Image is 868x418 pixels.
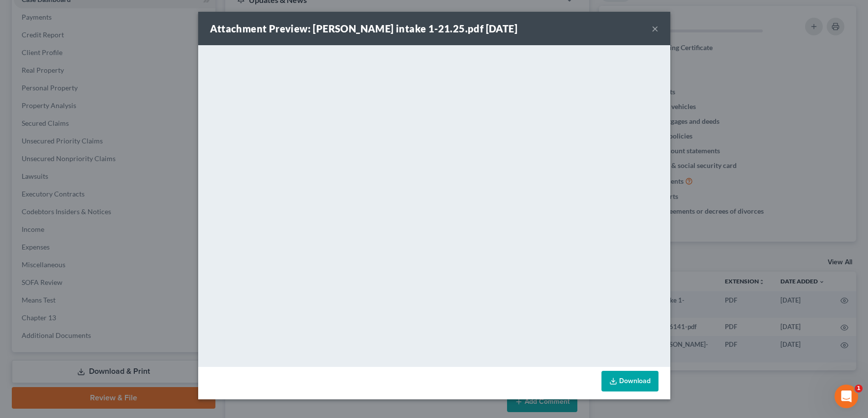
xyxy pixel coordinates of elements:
iframe: <object ng-attr-data='[URL][DOMAIN_NAME]' type='application/pdf' width='100%' height='650px'></ob... [198,45,670,364]
a: Download [601,371,658,391]
strong: Attachment Preview: [PERSON_NAME] intake 1-21.25.pdf [DATE] [210,23,518,34]
span: 1 [855,385,863,392]
iframe: Intercom live chat [835,385,858,408]
button: × [652,23,658,34]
